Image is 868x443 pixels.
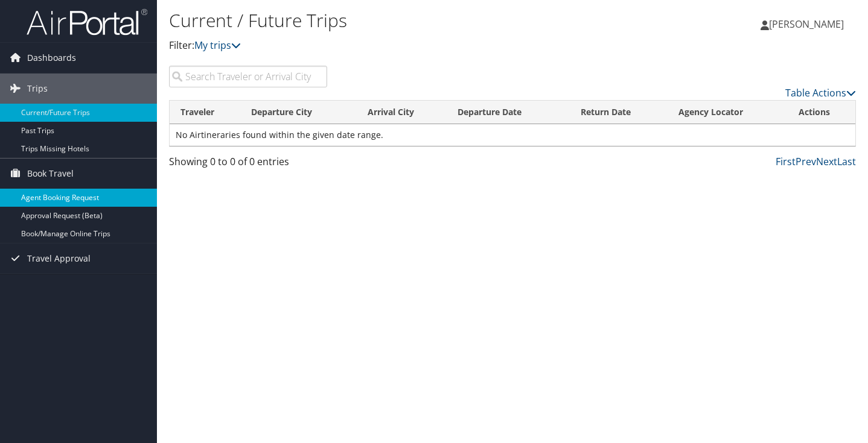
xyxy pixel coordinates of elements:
[169,154,327,175] div: Showing 0 to 0 of 0 entries
[776,155,796,168] a: First
[837,155,856,168] a: Last
[170,101,240,124] th: Traveler: activate to sort column ascending
[169,8,627,33] h1: Current / Future Trips
[27,243,91,274] span: Travel Approval
[27,43,76,73] span: Dashboards
[169,66,327,87] input: Search Traveler or Arrival City
[796,155,816,168] a: Prev
[194,39,241,52] a: My trips
[357,101,447,124] th: Arrival City: activate to sort column ascending
[240,101,357,124] th: Departure City: activate to sort column ascending
[27,8,147,36] img: airportal-logo.png
[788,101,855,124] th: Actions
[170,124,855,146] td: No Airtineraries found within the given date range.
[169,38,627,54] p: Filter:
[570,101,668,124] th: Return Date: activate to sort column ascending
[447,101,569,124] th: Departure Date: activate to sort column descending
[785,86,856,99] a: Table Actions
[769,17,844,31] span: [PERSON_NAME]
[27,74,48,104] span: Trips
[761,6,856,42] a: [PERSON_NAME]
[816,155,837,168] a: Next
[27,159,74,189] span: Book Travel
[668,101,788,124] th: Agency Locator: activate to sort column ascending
